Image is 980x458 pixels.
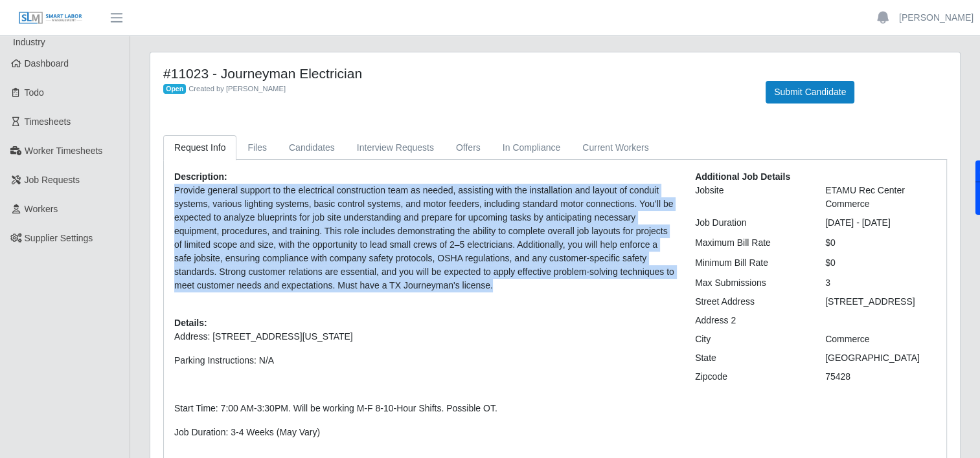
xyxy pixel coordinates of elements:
div: $0 [815,256,946,270]
div: State [685,351,815,365]
div: [DATE] - [DATE] [815,216,946,230]
h4: #11023 - Journeyman Electrician [163,65,746,82]
div: Address 2 [685,314,815,327]
a: Interview Requests [346,135,445,160]
div: [STREET_ADDRESS] [815,295,946,309]
span: Industry [13,37,45,47]
span: Open [163,84,186,94]
span: Supplier Settings [25,233,93,243]
div: Street Address [685,295,815,309]
div: 3 [815,276,946,290]
span: Job Requests [25,175,80,185]
div: City [685,333,815,346]
a: Files [236,135,278,160]
div: Jobsite [685,184,815,211]
b: Additional Job Details [695,171,790,182]
b: Description: [174,171,227,182]
span: Worker Timesheets [25,146,102,156]
div: Minimum Bill Rate [685,256,815,270]
a: Current Workers [571,135,659,160]
a: Request Info [163,135,236,160]
div: Commerce [815,333,946,346]
div: Maximum Bill Rate [685,236,815,250]
div: $0 [815,236,946,250]
div: Zipcode [685,370,815,384]
span: Workers [25,204,58,214]
span: Timesheets [25,116,71,127]
p: Job Duration: 3-4 Weeks (May Vary) [174,426,676,439]
div: [GEOGRAPHIC_DATA] [815,351,946,365]
span: Created by [PERSON_NAME] [188,85,286,93]
p: Parking Instructions: N/A [174,354,676,367]
div: 75428 [815,370,946,384]
p: Start Time: 7:00 AM-3:30PM. Will be working M-F 8-10-Hour Shifts. Possible OT. [174,402,676,415]
span: Todo [25,87,44,98]
button: Submit Candidate [766,81,854,104]
div: Max Submissions [685,276,815,290]
img: SLM Logo [18,11,83,25]
p: Provide general support to the electrical construction team as needed, assisting with the install... [174,184,676,292]
a: In Compliance [492,135,572,160]
b: Details: [174,318,207,328]
a: Candidates [278,135,346,160]
div: Job Duration [685,216,815,230]
div: ETAMU Rec Center Commerce [815,184,946,211]
p: Address: [STREET_ADDRESS][US_STATE] [174,330,676,343]
span: Dashboard [25,58,69,69]
a: Offers [445,135,492,160]
a: [PERSON_NAME] [899,11,974,25]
